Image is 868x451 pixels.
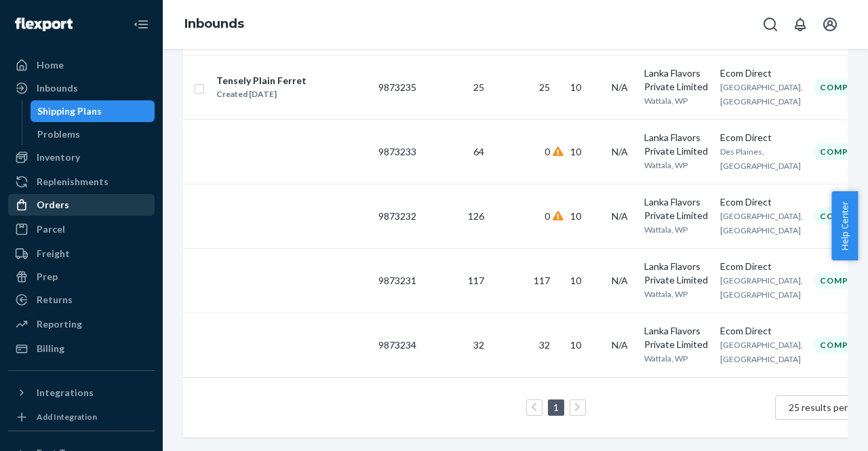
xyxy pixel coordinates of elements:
[37,293,73,307] div: Returns
[720,260,803,273] div: Ecom Direct
[757,11,784,38] button: Open Search Box
[174,5,255,44] ol: breadcrumbs
[31,100,155,122] a: Shipping Plans
[473,81,484,93] span: 25
[720,211,803,235] span: [GEOGRAPHIC_DATA], [GEOGRAPHIC_DATA]
[37,104,102,118] div: Shipping Plans
[570,339,581,351] span: 10
[816,11,844,38] button: Open account menu
[37,151,80,164] div: Inventory
[8,77,155,99] a: Inbounds
[551,401,561,413] a: Page 1 is your current page
[644,353,688,364] span: Wattala, WP
[720,146,801,171] span: Des Plaines, [GEOGRAPHIC_DATA]
[37,247,70,260] div: Freight
[373,119,422,184] td: 9873233
[539,81,550,93] span: 25
[473,339,484,351] span: 32
[545,210,550,222] span: 0
[37,198,69,212] div: Orders
[612,210,628,222] span: N/A
[37,128,80,141] div: Problems
[644,260,709,287] div: Lanka Flavors Private Limited
[373,55,422,119] td: 9873235
[644,195,709,222] div: Lanka Flavors Private Limited
[720,131,803,144] div: Ecom Direct
[644,224,688,235] span: Wattala, WP
[720,195,803,209] div: Ecom Direct
[37,411,97,423] div: Add Integration
[570,81,581,93] span: 10
[644,289,688,299] span: Wattala, WP
[216,74,307,87] div: Tensely Plain Ferret
[644,66,709,94] div: Lanka Flavors Private Limited
[8,313,155,335] a: Reporting
[720,340,803,364] span: [GEOGRAPHIC_DATA], [GEOGRAPHIC_DATA]
[373,184,422,248] td: 9873232
[37,386,94,399] div: Integrations
[8,218,155,240] a: Parcel
[37,317,82,331] div: Reporting
[8,54,155,76] a: Home
[373,313,422,377] td: 9873234
[8,409,155,425] a: Add Integration
[8,289,155,311] a: Returns
[644,131,709,158] div: Lanka Flavors Private Limited
[373,248,422,313] td: 9873231
[37,175,108,189] div: Replenishments
[15,18,73,31] img: Flexport logo
[127,11,155,38] button: Close Navigation
[644,324,709,351] div: Lanka Flavors Private Limited
[31,123,155,145] a: Problems
[534,275,550,286] span: 117
[720,66,803,80] div: Ecom Direct
[37,58,64,72] div: Home
[468,210,484,222] span: 126
[37,81,78,95] div: Inbounds
[8,194,155,216] a: Orders
[184,16,244,31] a: Inbounds
[720,275,803,300] span: [GEOGRAPHIC_DATA], [GEOGRAPHIC_DATA]
[473,146,484,157] span: 64
[612,146,628,157] span: N/A
[8,338,155,359] a: Billing
[720,82,803,106] span: [GEOGRAPHIC_DATA], [GEOGRAPHIC_DATA]
[216,87,307,101] div: Created [DATE]
[644,96,688,106] span: Wattala, WP
[8,243,155,264] a: Freight
[468,275,484,286] span: 117
[787,11,814,38] button: Open notifications
[37,342,64,355] div: Billing
[720,324,803,338] div: Ecom Direct
[539,339,550,351] span: 32
[37,270,58,283] div: Prep
[8,146,155,168] a: Inventory
[8,171,155,193] a: Replenishments
[612,275,628,286] span: N/A
[612,339,628,351] span: N/A
[8,266,155,288] a: Prep
[612,81,628,93] span: N/A
[37,222,65,236] div: Parcel
[644,160,688,170] span: Wattala, WP
[570,210,581,222] span: 10
[570,275,581,286] span: 10
[570,146,581,157] span: 10
[545,146,550,157] span: 0
[8,382,155,404] button: Integrations
[831,191,858,260] button: Help Center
